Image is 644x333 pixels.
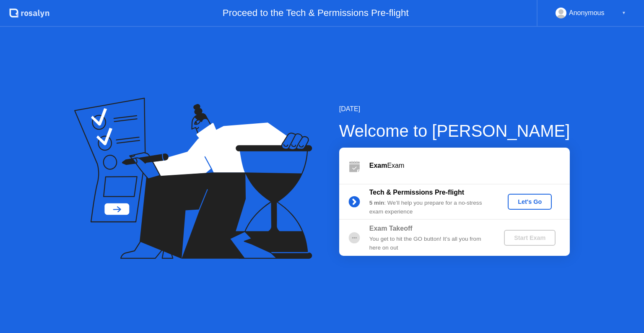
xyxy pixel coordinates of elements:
[369,161,570,171] div: Exam
[369,162,387,169] b: Exam
[569,8,605,18] div: Anonymous
[369,225,413,232] b: Exam Takeoff
[369,200,384,206] b: 5 min
[369,235,490,252] div: You get to hit the GO button! It’s all you from here on out
[511,198,548,205] div: Let's Go
[504,230,556,246] button: Start Exam
[507,234,552,241] div: Start Exam
[369,199,490,216] div: : We’ll help you prepare for a no-stress exam experience
[339,118,570,143] div: Welcome to [PERSON_NAME]
[622,8,626,18] div: ▼
[369,189,464,196] b: Tech & Permissions Pre-flight
[508,194,552,210] button: Let's Go
[339,104,570,114] div: [DATE]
